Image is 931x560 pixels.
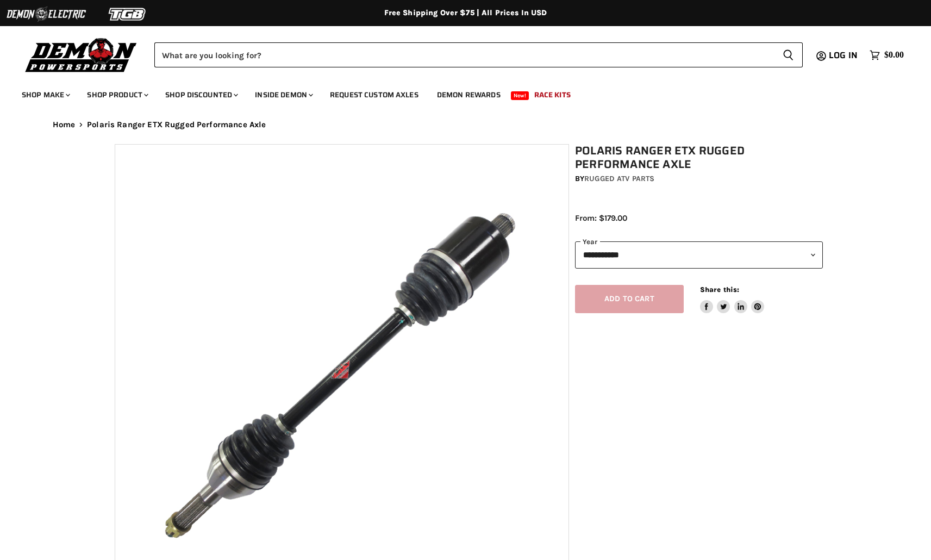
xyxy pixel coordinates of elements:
span: Share this: [700,285,739,294]
h1: Polaris Ranger ETX Rugged Performance Axle [575,144,823,171]
a: Inside Demon [247,84,320,106]
span: From: $179.00 [575,213,627,223]
a: Home [53,120,76,129]
a: Demon Rewards [429,84,509,106]
span: Polaris Ranger ETX Rugged Performance Axle [87,120,266,129]
a: Shop Discounted [157,84,245,106]
img: TGB Logo 2 [87,4,168,24]
a: Log in [824,51,864,60]
select: year [575,241,823,268]
span: New! [511,91,529,100]
a: Shop Make [14,84,77,106]
div: Free Shipping Over $75 | All Prices In USD [31,8,901,18]
span: $0.00 [884,50,904,60]
ul: Main menu [14,79,901,106]
input: Search [154,42,774,67]
a: Shop Product [79,84,155,106]
a: $0.00 [864,47,909,63]
form: Product [154,42,803,67]
button: Search [774,42,803,67]
a: Race Kits [526,84,579,106]
nav: Breadcrumbs [31,120,901,129]
img: Demon Electric Logo 2 [5,4,87,24]
a: Request Custom Axles [322,84,427,106]
div: by [575,173,823,185]
aside: Share this: [700,285,765,314]
span: Log in [829,48,858,62]
img: Demon Powersports [22,35,141,74]
a: Rugged ATV Parts [584,174,654,183]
